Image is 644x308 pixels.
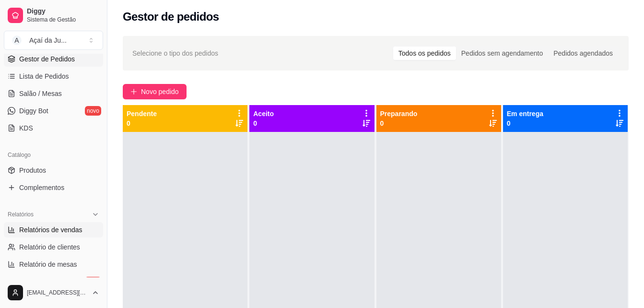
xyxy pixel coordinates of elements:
[19,106,48,116] span: Diggy Bot
[4,31,103,50] button: Select a team
[548,47,618,60] div: Pedidos agendados
[19,123,33,133] span: KDS
[123,84,187,99] button: Novo pedido
[393,47,456,60] div: Todos os pedidos
[127,118,157,128] p: 0
[27,16,99,24] span: Sistema de Gestão
[19,166,46,175] span: Produtos
[507,118,543,128] p: 0
[4,120,103,136] a: KDS
[4,147,103,163] div: Catálogo
[4,274,103,289] a: Relatório de fidelidadenovo
[4,4,103,27] a: DiggySistema de Gestão
[4,239,103,255] a: Relatório de clientes
[132,48,218,59] span: Selecione o tipo dos pedidos
[12,36,22,45] span: A
[27,7,99,16] span: Diggy
[141,86,179,97] span: Novo pedido
[19,54,75,64] span: Gestor de Pedidos
[456,47,548,60] div: Pedidos sem agendamento
[130,88,137,95] span: plus
[29,36,67,45] div: Açaí da Ju ...
[4,180,103,195] a: Complementos
[4,103,103,118] a: Diggy Botnovo
[19,89,62,98] span: Salão / Mesas
[380,118,418,128] p: 0
[19,260,77,269] span: Relatório de mesas
[4,257,103,272] a: Relatório de mesas
[19,277,86,286] span: Relatório de fidelidade
[4,69,103,84] a: Lista de Pedidos
[27,289,88,296] span: [EMAIL_ADDRESS][DOMAIN_NAME]
[19,225,82,235] span: Relatórios de vendas
[127,109,157,118] p: Pendente
[4,281,103,304] button: [EMAIL_ADDRESS][DOMAIN_NAME]
[19,183,64,192] span: Complementos
[253,118,274,128] p: 0
[19,71,69,81] span: Lista de Pedidos
[380,109,418,118] p: Preparando
[4,86,103,101] a: Salão / Mesas
[123,9,219,24] h2: Gestor de pedidos
[19,242,80,252] span: Relatório de clientes
[8,211,34,218] span: Relatórios
[4,51,103,67] a: Gestor de Pedidos
[4,163,103,178] a: Produtos
[4,222,103,237] a: Relatórios de vendas
[253,109,274,118] p: Aceito
[507,109,543,118] p: Em entrega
